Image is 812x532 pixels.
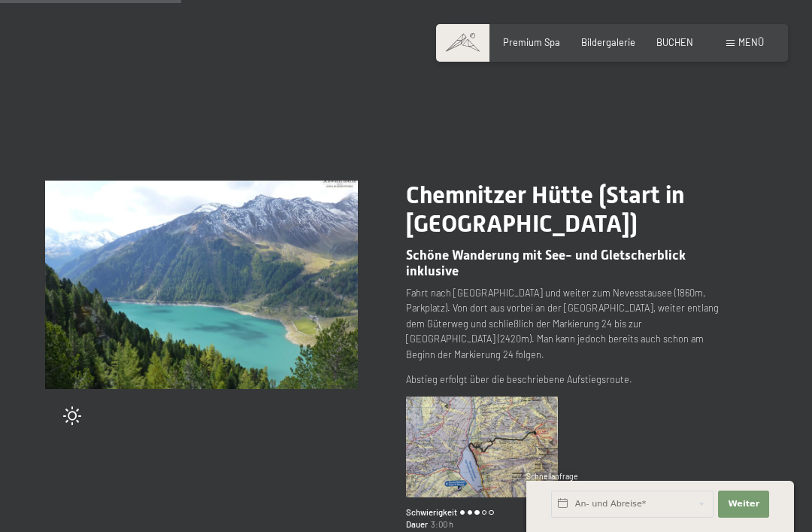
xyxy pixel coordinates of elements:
[503,36,560,48] a: Premium Spa
[428,518,453,530] span: 3:00 h
[406,372,719,387] p: Abstieg erfolgt über die beschriebene Aufstiegsroute.
[406,248,686,278] span: Schöne Wanderung mit See- und Gletscherblick inklusive
[406,397,558,498] img: Chemnitzer Hütte (Start in Lappach)
[406,506,457,518] span: Schwierigkeit
[526,472,578,481] span: Schnellanfrage
[738,36,764,48] span: Menü
[718,491,769,518] button: Weiter
[45,181,358,389] img: Chemnitzer Hütte (Start in Lappach)
[406,285,719,362] p: Fahrt nach [GEOGRAPHIC_DATA] und weiter zum Nevesstausee (1860m, Parkplatz). Von dort aus vorbei ...
[656,36,693,48] a: BUCHEN
[728,498,759,510] span: Weiter
[406,181,684,238] span: Chemnitzer Hütte (Start in [GEOGRAPHIC_DATA])
[406,518,428,530] span: Dauer
[581,36,635,48] a: Bildergalerie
